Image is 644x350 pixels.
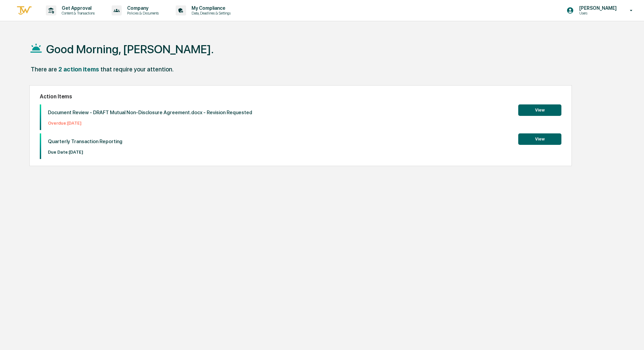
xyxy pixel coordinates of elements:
p: Company [122,5,162,11]
p: Get Approval [56,5,98,11]
button: View [518,104,561,116]
p: Quarterly Transaction Reporting [48,138,122,145]
div: that require your attention. [100,66,174,73]
h1: Good Morning, [PERSON_NAME]. [46,42,214,56]
div: 2 action items [58,66,99,73]
button: View [518,133,561,145]
p: Data, Deadlines & Settings [186,11,234,15]
p: Document Review - DRAFT Mutual Non-Disclosure Agreement.docx - Revision Requested [48,109,252,116]
p: Content & Transactions [56,11,98,15]
a: View [518,135,561,142]
p: [PERSON_NAME] [574,5,620,11]
p: Due Date: [DATE] [48,150,122,155]
a: View [518,106,561,113]
p: My Compliance [186,5,234,11]
img: logo [16,5,32,16]
p: Users [574,11,620,15]
p: Policies & Documents [122,11,162,15]
p: Overdue: [DATE] [48,121,252,126]
div: There are [31,66,57,73]
h2: Action Items [40,93,561,100]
